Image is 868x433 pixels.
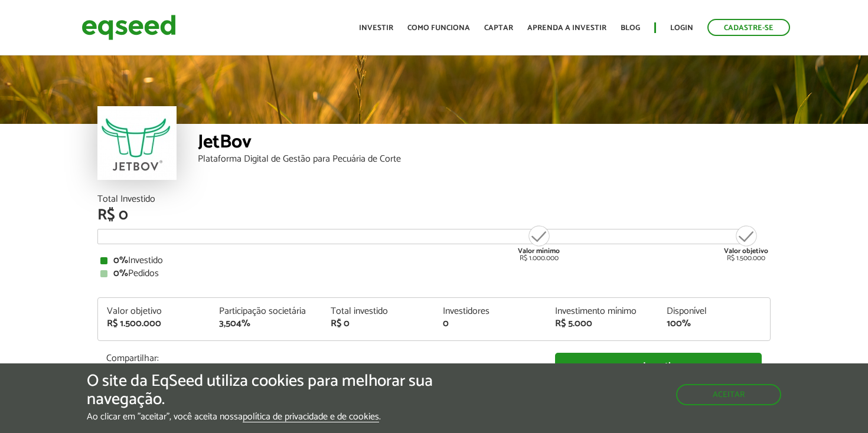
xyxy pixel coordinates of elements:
[667,307,761,316] div: Disponível
[707,19,790,36] a: Cadastre-se
[667,319,761,329] div: 100%
[81,12,176,43] img: EqSeed
[219,307,314,316] div: Participação societária
[100,256,768,265] div: Investido
[219,319,314,329] div: 3,504%
[243,412,379,422] a: política de privacidade e de cookies
[331,307,425,316] div: Total investido
[724,245,768,257] strong: Valor objetivo
[97,208,771,223] div: R$ 0
[517,224,561,262] div: R$ 1.000.000
[555,307,650,316] div: Investimento mínimo
[106,353,537,364] p: Compartilhar:
[359,24,393,32] a: Investir
[443,307,537,316] div: Investidores
[331,319,425,329] div: R$ 0
[113,252,128,268] strong: 0%
[87,372,504,409] h5: O site da EqSeed utiliza cookies para melhorar sua navegação.
[407,24,470,32] a: Como funciona
[443,319,537,329] div: 0
[621,24,640,32] a: Blog
[484,24,513,32] a: Captar
[97,195,771,204] div: Total Investido
[198,155,771,164] div: Plataforma Digital de Gestão para Pecuária de Corte
[724,224,768,262] div: R$ 1.500.000
[100,269,768,278] div: Pedidos
[555,319,650,329] div: R$ 5.000
[670,24,693,32] a: Login
[527,24,606,32] a: Aprenda a investir
[518,245,560,257] strong: Valor mínimo
[198,133,771,155] div: JetBov
[555,353,762,379] a: Investir
[87,411,504,422] p: Ao clicar em "aceitar", você aceita nossa .
[113,265,128,281] strong: 0%
[107,307,201,316] div: Valor objetivo
[107,319,201,329] div: R$ 1.500.000
[676,384,781,405] button: Aceitar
